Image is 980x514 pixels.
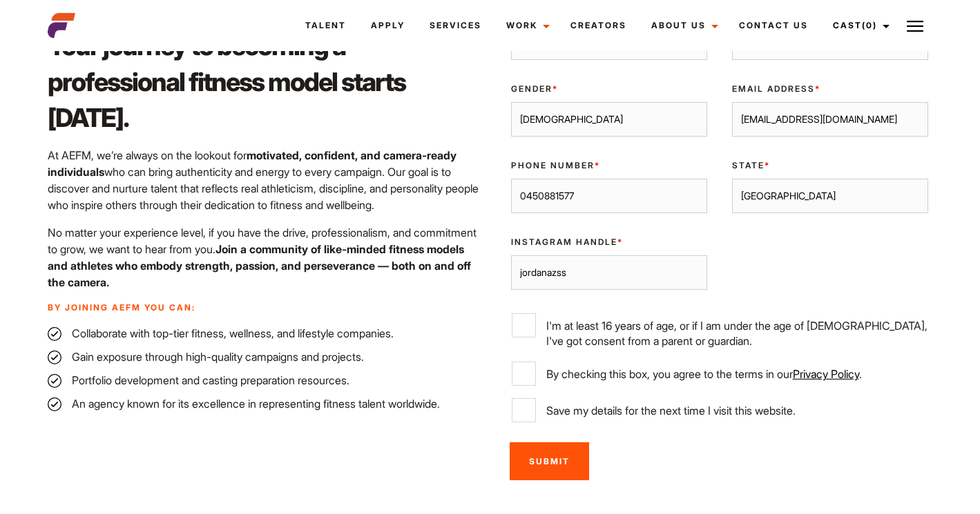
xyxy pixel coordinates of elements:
[907,18,923,34] img: Burger icon
[732,159,928,172] label: State
[48,147,482,213] p: At AEFM, we’re always on the lookout for who can bring authenticity and energy to every campaign....
[494,7,558,44] a: Work
[512,313,536,337] input: I'm at least 16 years of age, or if I am under the age of [DEMOGRAPHIC_DATA], I've got consent fr...
[793,367,859,381] a: Privacy Policy
[48,148,457,179] strong: motivated, confident, and camera-ready individuals
[639,7,727,44] a: About Us
[512,398,536,422] input: Save my details for the next time I visit this website.
[558,7,639,44] a: Creators
[512,313,928,348] label: I'm at least 16 years of age, or if I am under the age of [DEMOGRAPHIC_DATA], I've got consent fr...
[820,7,898,44] a: Cast(0)
[48,28,482,136] h2: Your journey to becoming a professional fitness model starts [DATE].
[293,7,358,44] a: Talent
[48,12,75,39] img: cropped-aefm-brand-fav-22-square.png
[358,7,417,44] a: Apply
[48,325,482,342] li: Collaborate with top-tier fitness, wellness, and lifestyle companies.
[48,395,482,412] li: An agency known for its excellence in representing fitness talent worldwide.
[48,224,482,290] p: No matter your experience level, if you have the drive, professionalism, and commitment to grow, ...
[862,20,877,30] span: (0)
[732,83,928,95] label: Email Address
[48,242,471,289] strong: Join a community of like-minded fitness models and athletes who embody strength, passion, and per...
[511,159,707,172] label: Phone Number
[510,442,589,480] input: Submit
[48,372,482,388] li: Portfolio development and casting preparation resources.
[48,302,482,314] p: By joining AEFM you can:
[727,7,820,44] a: Contact Us
[512,398,928,422] label: Save my details for the next time I visit this website.
[512,362,928,386] label: By checking this box, you agree to the terms in our .
[48,348,482,365] li: Gain exposure through high-quality campaigns and projects.
[512,362,536,386] input: By checking this box, you agree to the terms in ourPrivacy Policy.
[417,7,494,44] a: Services
[511,236,707,248] label: Instagram Handle
[511,83,707,95] label: Gender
